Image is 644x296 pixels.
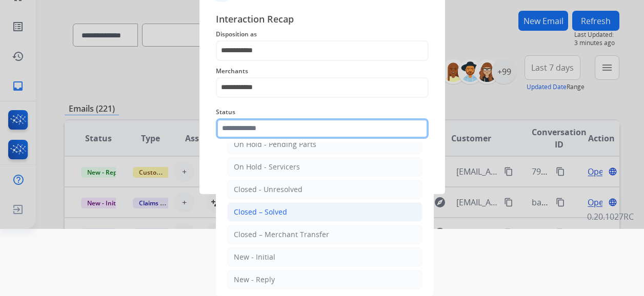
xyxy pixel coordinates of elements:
[216,12,429,28] span: Interaction Recap
[234,207,287,217] div: Closed – Solved
[587,210,634,223] p: 0.20.1027RC
[234,252,275,262] div: New - Initial
[216,106,429,118] span: Status
[234,162,300,172] div: On Hold - Servicers
[234,139,316,150] div: On Hold - Pending Parts
[216,28,429,40] span: Disposition as
[234,274,275,285] div: New - Reply
[234,229,329,240] div: Closed – Merchant Transfer
[234,184,303,195] div: Closed - Unresolved
[216,65,429,77] span: Merchants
